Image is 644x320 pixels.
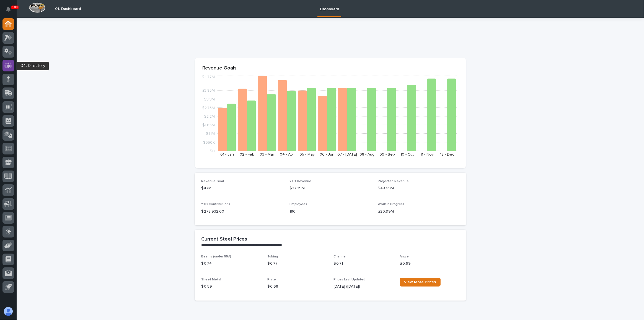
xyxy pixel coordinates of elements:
p: [DATE] ([DATE]) [334,284,393,290]
text: 09 - Sep [379,153,395,156]
text: 07 - [DATE] [337,153,357,156]
p: $ 0.71 [334,261,393,267]
h2: Current Steel Prices [201,236,247,242]
p: $47M [201,185,283,191]
span: YTD Contributions [201,203,231,206]
span: Angle [400,255,409,258]
span: View More Prices [404,280,436,284]
span: Employees [289,203,307,206]
tspan: $550K [203,141,215,144]
tspan: $0 [210,149,215,153]
img: Workspace Logo [29,2,45,13]
tspan: $4.77M [202,75,215,79]
a: View More Prices [400,278,441,287]
text: 02 - Feb [240,153,254,156]
button: users-avatar [2,306,14,317]
p: $20.99M [378,209,459,215]
div: Notifications100 [7,7,14,16]
span: Channel [334,255,347,258]
h2: 01. Dashboard [55,7,81,11]
p: $ 0.59 [201,284,261,290]
span: Work in Progress [378,203,404,206]
span: Plate [268,278,276,281]
p: $ 272,932.00 [201,209,283,215]
text: 01 - Jan [220,153,234,156]
p: $ 0.74 [201,261,261,267]
span: Revenue Goal [201,180,224,183]
text: 03 - Mar [260,153,274,156]
text: 04 - Apr [280,153,294,156]
p: $ 0.68 [268,284,327,290]
p: 180 [289,209,371,215]
tspan: $1.1M [206,132,215,136]
button: Notifications [2,3,14,15]
span: Tubing [268,255,278,258]
span: Sheet Metal [201,278,221,281]
text: 05 - May [299,153,315,156]
tspan: $2.2M [204,115,215,118]
text: 08 - Aug [359,153,374,156]
span: YTD Revenue [289,180,311,183]
text: 11 - Nov [420,153,434,156]
tspan: $3.85M [202,89,215,93]
span: Beams (under 55#) [201,255,231,258]
tspan: $2.75M [202,106,215,110]
span: Prices Last Updated [334,278,366,281]
text: 12 - Dec [440,153,454,156]
p: $ 0.69 [400,261,459,267]
p: 100 [12,5,18,9]
p: $27.29M [289,185,371,191]
tspan: $3.3M [204,97,215,101]
text: 06 - Jun [320,153,334,156]
p: Revenue Goals [203,65,458,71]
text: 10 - Oct [400,153,414,156]
span: Projected Revenue [378,180,409,183]
p: $48.69M [378,185,459,191]
tspan: $1.65M [202,123,215,127]
p: $ 0.77 [268,261,327,267]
